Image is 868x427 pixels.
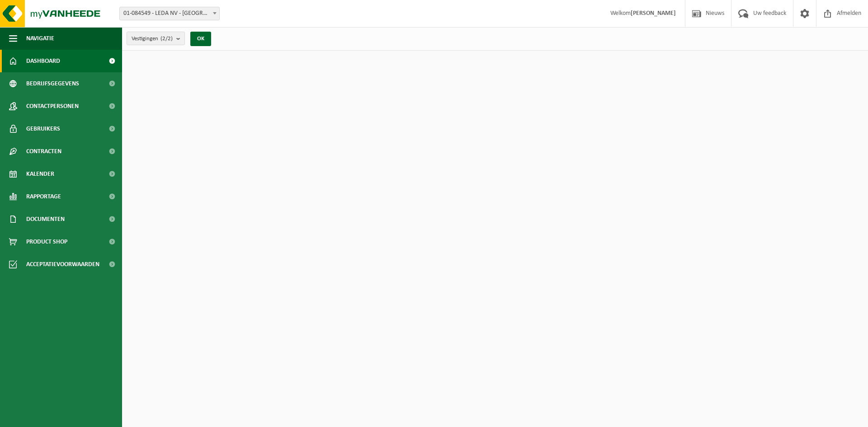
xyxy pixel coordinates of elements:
[26,95,79,117] span: Contactpersonen
[160,36,173,42] count: (2/2)
[26,140,61,163] span: Contracten
[26,27,54,50] span: Navigatie
[26,253,99,276] span: Acceptatievoorwaarden
[26,50,60,72] span: Dashboard
[119,7,220,20] span: 01-084549 - LEDA NV - TORHOUT
[26,72,79,95] span: Bedrijfsgegevens
[26,208,65,230] span: Documenten
[631,10,676,17] strong: [PERSON_NAME]
[120,7,219,20] span: 01-084549 - LEDA NV - TORHOUT
[26,185,61,208] span: Rapportage
[26,163,54,185] span: Kalender
[26,117,60,140] span: Gebruikers
[26,230,67,253] span: Product Shop
[132,32,173,46] span: Vestigingen
[190,32,211,46] button: OK
[127,32,185,45] button: Vestigingen(2/2)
